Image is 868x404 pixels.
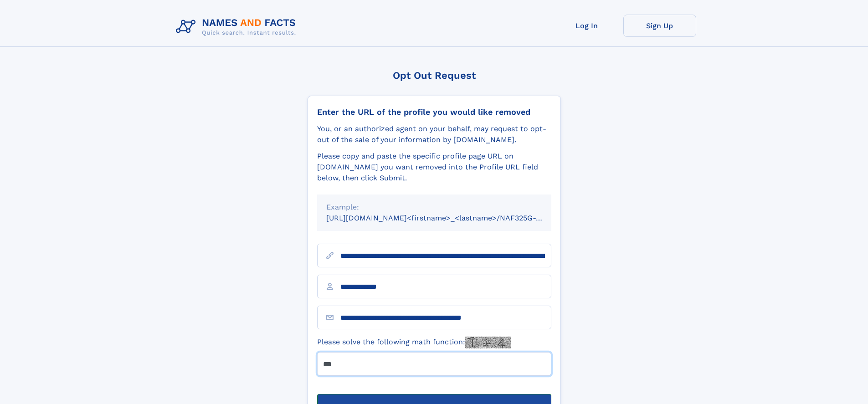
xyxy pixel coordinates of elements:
[308,70,561,81] div: Opt Out Request
[326,214,569,222] small: [URL][DOMAIN_NAME]<firstname>_<lastname>/NAF325G-xxxxxxxx
[326,202,542,213] div: Example:
[317,107,551,117] div: Enter the URL of the profile you would like removed
[550,15,623,37] a: Log In
[172,15,303,39] img: Logo Names and Facts
[317,123,551,145] div: You, or an authorized agent on your behalf, may request to opt-out of the sale of your informatio...
[317,151,551,184] div: Please copy and paste the specific profile page URL on [DOMAIN_NAME] you want removed into the Pr...
[623,15,696,37] a: Sign Up
[317,337,511,348] label: Please solve the following math function:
